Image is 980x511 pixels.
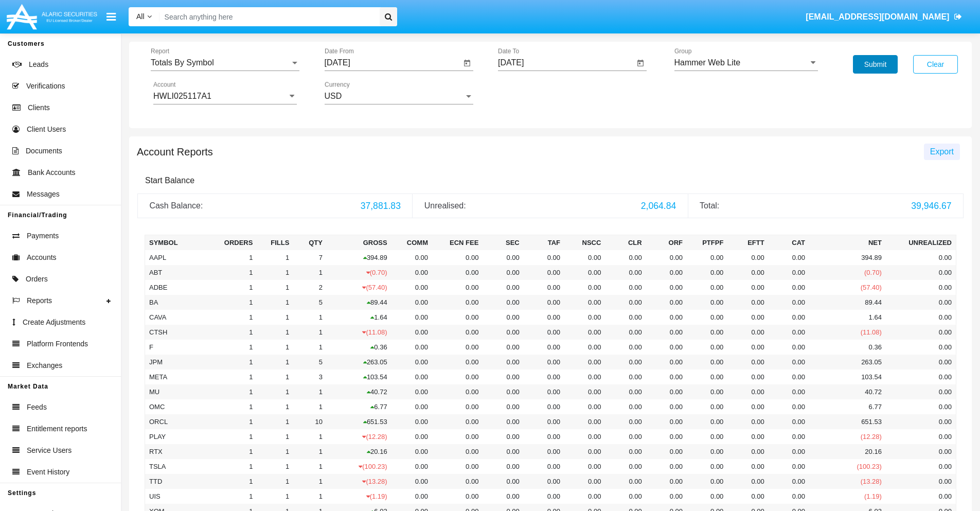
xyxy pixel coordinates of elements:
[149,200,352,212] div: Cash Balance:
[727,310,768,325] td: 0.00
[432,235,483,250] th: Ecn Fee
[769,310,809,325] td: 0.00
[727,444,768,459] td: 0.00
[853,55,898,74] button: Submit
[257,384,293,399] td: 1
[646,235,687,250] th: ORF
[327,325,391,340] td: (11.08)
[145,265,207,280] td: ABT
[293,235,327,250] th: Qty
[207,459,257,474] td: 1
[687,414,727,429] td: 0.00
[913,55,958,74] button: Clear
[564,325,605,340] td: 0.00
[327,295,391,310] td: 89.44
[391,444,432,459] td: 0.00
[293,310,327,325] td: 1
[646,280,687,295] td: 0.00
[257,280,293,295] td: 1
[207,235,257,250] th: Orders
[524,265,564,280] td: 0.00
[809,429,886,444] td: (12.28)
[145,235,207,250] th: Symbol
[26,146,62,156] span: Documents
[327,235,391,250] th: Gross
[524,444,564,459] td: 0.00
[524,429,564,444] td: 0.00
[769,250,809,265] td: 0.00
[391,265,432,280] td: 0.00
[564,235,605,250] th: NSCC
[687,355,727,369] td: 0.00
[391,235,432,250] th: Comm
[727,429,768,444] td: 0.00
[809,414,886,429] td: 651.53
[687,250,727,265] td: 0.00
[564,250,605,265] td: 0.00
[257,369,293,384] td: 1
[207,414,257,429] td: 1
[605,310,646,325] td: 0.00
[27,295,52,306] span: Reports
[145,369,207,384] td: META
[293,399,327,414] td: 1
[886,384,956,399] td: 0.00
[646,429,687,444] td: 0.00
[391,399,432,414] td: 0.00
[483,384,523,399] td: 0.00
[28,167,76,178] span: Bank Accounts
[257,250,293,265] td: 1
[327,340,391,355] td: 0.36
[391,384,432,399] td: 0.00
[809,355,886,369] td: 263.05
[207,280,257,295] td: 1
[769,295,809,310] td: 0.00
[27,424,87,434] span: Entitlement reports
[646,369,687,384] td: 0.00
[564,280,605,295] td: 0.00
[687,444,727,459] td: 0.00
[483,265,523,280] td: 0.00
[207,429,257,444] td: 1
[136,12,145,21] span: All
[257,295,293,310] td: 1
[145,399,207,414] td: OMC
[646,384,687,399] td: 0.00
[483,310,523,325] td: 0.00
[524,325,564,340] td: 0.00
[432,429,483,444] td: 0.00
[391,355,432,369] td: 0.00
[27,467,69,478] span: Event History
[391,325,432,340] td: 0.00
[524,399,564,414] td: 0.00
[483,295,523,310] td: 0.00
[325,92,342,100] span: USD
[257,235,293,250] th: Fills
[564,265,605,280] td: 0.00
[809,325,886,340] td: (11.08)
[293,414,327,429] td: 10
[646,265,687,280] td: 0.00
[605,250,646,265] td: 0.00
[391,310,432,325] td: 0.00
[159,7,376,26] input: Search
[27,189,60,200] span: Messages
[646,325,687,340] td: 0.00
[293,265,327,280] td: 1
[564,310,605,325] td: 0.00
[257,340,293,355] td: 1
[886,295,956,310] td: 0.00
[641,201,676,211] span: 2,064.84
[646,355,687,369] td: 0.00
[361,201,401,211] span: 37,881.83
[727,265,768,280] td: 0.00
[257,325,293,340] td: 1
[391,280,432,295] td: 0.00
[207,384,257,399] td: 1
[886,310,956,325] td: 0.00
[207,399,257,414] td: 1
[391,414,432,429] td: 0.00
[727,355,768,369] td: 0.00
[257,444,293,459] td: 1
[5,2,99,32] img: Logo image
